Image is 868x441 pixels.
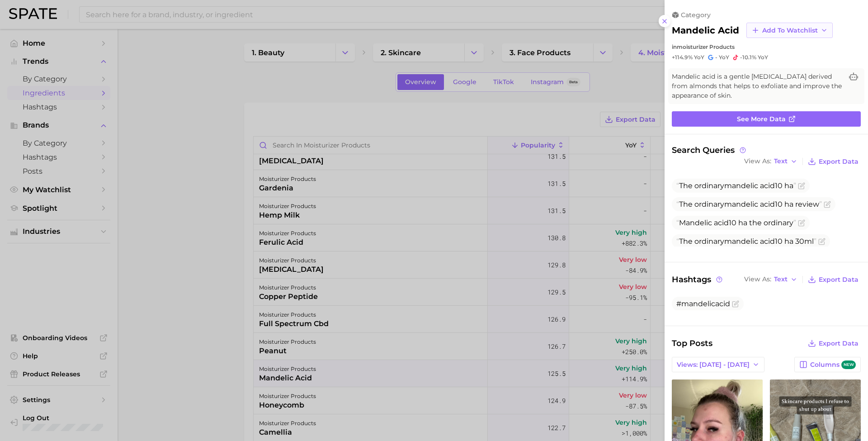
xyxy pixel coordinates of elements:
span: acid [760,200,775,209]
button: Views: [DATE] - [DATE] [672,357,764,372]
button: Add to Watchlist [746,23,833,38]
span: YoY [758,54,768,61]
span: Add to Watchlist [762,27,818,34]
button: Flag as miscategorized or irrelevant [798,219,805,227]
span: YoY [719,54,729,61]
span: Export Data [819,276,859,284]
button: Flag as miscategorized or irrelevant [732,300,739,308]
span: -10.1% [740,54,756,61]
span: YoY [694,54,704,61]
button: Flag as miscategorized or irrelevant [824,201,831,208]
span: Hashtags [672,273,724,286]
span: View As [744,277,771,282]
span: - [715,54,717,61]
span: See more data [737,115,786,123]
span: The ordinary 10 ha [676,181,796,190]
span: Mandelic [679,218,712,227]
span: new [841,360,856,369]
a: See more data [672,111,861,127]
button: Export Data [806,273,861,286]
button: View AsText [742,274,800,285]
span: acid [760,181,775,190]
span: Search Queries [672,145,747,155]
button: Columnsnew [794,357,861,372]
div: in [672,43,861,50]
span: Views: [DATE] - [DATE] [677,361,750,369]
span: acid [760,237,775,246]
button: Flag as miscategorized or irrelevant [818,238,826,245]
span: acid [714,218,729,227]
span: +114.9% [672,54,693,61]
span: Mandelic acid is a gentle [MEDICAL_DATA] derived from almonds that helps to exfoliate and improve... [672,72,843,100]
span: moisturizer products [677,43,735,50]
span: mandelic [724,200,758,209]
span: Columns [810,360,856,369]
button: Export Data [806,155,861,168]
span: 10 ha the ordinary [676,218,796,227]
span: Export Data [819,340,859,347]
span: The ordinary 10 ha review [676,200,822,209]
span: Text [774,277,788,282]
span: mandelic [724,237,758,246]
span: category [681,11,711,19]
button: View AsText [742,156,800,167]
span: The ordinary 10 ha 30ml [676,237,816,246]
span: Top Posts [672,337,712,350]
span: mandelic [724,181,758,190]
button: Flag as miscategorized or irrelevant [798,182,805,190]
span: View As [744,159,771,164]
span: Export Data [819,158,859,166]
span: Text [774,159,788,164]
span: #mandelicacid [676,299,730,308]
button: Export Data [806,337,861,350]
h2: mandelic acid [672,25,739,36]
